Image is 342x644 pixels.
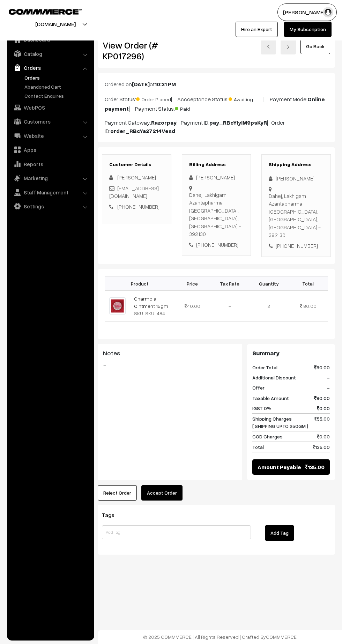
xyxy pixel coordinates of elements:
a: Website [9,129,92,142]
button: [DOMAIN_NAME] [11,15,100,33]
div: [PERSON_NAME] [189,173,244,182]
span: Tags [102,511,123,518]
span: [PERSON_NAME] [117,174,156,180]
div: SKU: SKU-484 [134,310,171,317]
div: Dahej, Lakhigam Azantapharma [GEOGRAPHIC_DATA], [GEOGRAPHIC_DATA], [GEOGRAPHIC_DATA] - 392130 [189,191,244,238]
div: [PHONE_NUMBER] [269,242,324,250]
p: Payment Gateway: | Payment ID: | Order ID: [105,118,328,135]
th: Quantity [249,276,288,291]
span: IGST 0% [252,405,272,412]
a: My Subscription [284,22,332,37]
span: - [327,384,330,391]
span: COD Charges [252,433,283,440]
a: Catalog [9,47,92,60]
p: Order Status: | Accceptance Status: | Payment Mode: | Payment Status: [105,94,328,113]
a: Charmoja Ointment 15gm [134,296,168,309]
a: WebPOS [9,101,92,114]
span: Additional Discount [252,374,296,381]
span: Awaiting [229,94,263,103]
div: Dahej, Lakhigam Azantapharma [GEOGRAPHIC_DATA], [GEOGRAPHIC_DATA], [GEOGRAPHIC_DATA] - 392130 [269,192,324,239]
span: 80.00 [314,394,330,402]
a: Contact Enquires [23,92,92,99]
a: Staff Management [9,186,92,199]
img: COMMMERCE [9,9,82,14]
span: 2 [267,303,270,309]
span: Offer [252,384,265,391]
h3: Billing Address [189,162,244,168]
span: Order Total [252,364,277,371]
a: COMMMERCE [266,634,297,640]
img: user [323,7,333,17]
a: Abandoned Cart [23,83,92,90]
span: Order Placed [136,94,171,103]
span: 0.00 [317,405,330,412]
span: Total [252,443,264,451]
blockquote: - [103,361,237,369]
span: 80.00 [314,364,330,371]
a: Orders [9,61,92,74]
button: [PERSON_NAME] [277,3,337,21]
span: Amount Payable [258,463,301,471]
b: 10:31 PM [155,81,176,88]
h3: Customer Details [109,162,164,168]
span: 135.00 [313,443,330,451]
th: Tax Rate [210,276,249,291]
span: - [327,374,330,381]
button: Add Tag [265,525,294,541]
b: pay_RBcYlyIM9psKyR [209,119,267,126]
th: Total [288,276,328,291]
span: 80.00 [303,303,317,309]
button: Reject Order [98,485,137,501]
td: - [210,291,249,321]
a: Marketing [9,172,92,184]
h3: Summary [252,349,330,357]
h2: View Order (# KP017296) [103,40,171,61]
a: Go Back [300,39,330,54]
b: [DATE] [132,81,150,88]
span: 0.00 [317,433,330,440]
img: right-arrow.png [286,45,290,49]
b: Razorpay [151,119,177,126]
span: 135.00 [305,463,325,471]
div: [PERSON_NAME] [269,175,324,183]
footer: © 2025 COMMMERCE | All Rights Reserved | Crafted By [98,630,342,644]
span: Shipping Charges [ SHIPPING UPTO 250GM ] [252,415,308,430]
a: Reports [9,158,92,170]
a: Hire an Expert [236,22,278,37]
h3: Notes [103,349,237,357]
th: Product [105,276,175,291]
a: Apps [9,143,92,156]
img: left-arrow.png [266,45,270,49]
span: 40.00 [185,303,200,309]
b: order_RBcYa27214Vesd [110,127,175,134]
h3: Shipping Address [269,162,324,168]
a: [PHONE_NUMBER] [117,203,159,210]
a: [EMAIL_ADDRESS][DOMAIN_NAME] [109,185,159,199]
input: Add Tag [102,525,251,539]
button: Accept Order [141,485,183,501]
p: Ordered on at [105,80,328,88]
div: [PHONE_NUMBER] [189,241,244,249]
a: Settings [9,200,92,213]
th: Price [175,276,210,291]
span: Paid [175,103,210,112]
a: COMMMERCE [9,7,70,15]
a: Orders [23,74,92,81]
span: Taxable Amount [252,394,289,402]
img: CHARMOJA.jpg [109,297,126,314]
span: 55.00 [314,415,330,430]
a: Customers [9,115,92,128]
